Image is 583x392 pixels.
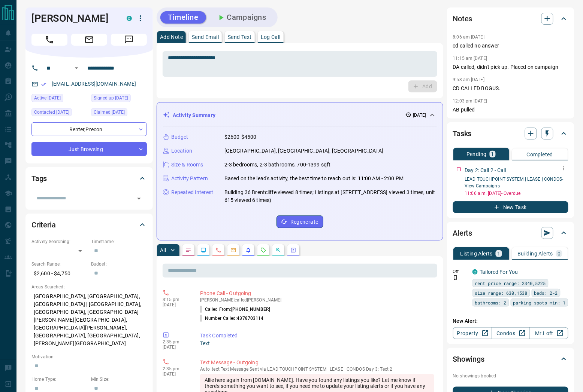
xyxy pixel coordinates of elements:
p: Send Email [192,34,219,40]
p: Phone Call - Outgoing [200,290,434,297]
p: Location [171,147,192,155]
a: [EMAIL_ADDRESS][DOMAIN_NAME] [52,81,136,87]
h2: Alerts [453,227,472,239]
p: Budget: [91,261,147,267]
h2: Notes [453,13,472,25]
p: Send Text [228,34,252,40]
div: Criteria [31,216,147,234]
p: Called From: [200,306,270,313]
p: Pending [466,151,487,157]
span: Claimed [DATE] [94,108,125,116]
div: condos.ca [127,16,132,21]
span: Active [DATE] [34,94,61,102]
div: Alerts [453,224,568,242]
p: Motivation: [31,353,147,360]
div: Notes [453,10,568,28]
button: Timeline [160,11,206,24]
span: auto_text [200,367,220,372]
p: [PERSON_NAME] called [PERSON_NAME] [200,297,434,303]
p: [GEOGRAPHIC_DATA], [GEOGRAPHIC_DATA], [GEOGRAPHIC_DATA] | [GEOGRAPHIC_DATA], [GEOGRAPHIC_DATA], [... [31,290,147,350]
p: [DATE] [163,302,189,307]
p: Actively Searching: [31,238,87,245]
h2: Tags [31,172,47,184]
p: 1 [497,251,500,256]
p: Search Range: [31,261,87,267]
h2: Criteria [31,219,56,231]
p: Based on the lead's activity, the best time to reach out is: 11:00 AM - 2:00 PM [224,175,404,183]
p: No showings booked [453,373,568,379]
span: Contacted [DATE] [34,108,69,116]
p: 11:06 a.m. [DATE] - Overdue [465,190,568,197]
div: Sat Oct 11 2025 [31,94,87,104]
button: New Task [453,201,568,213]
p: 12:03 pm [DATE] [453,98,487,104]
h2: Tasks [453,128,472,140]
p: CD CALLED BOGUS. [453,85,568,92]
span: parking spots min: 1 [513,299,566,306]
p: $2,600 - $4,750 [31,267,87,280]
svg: Push Notification Only [453,275,458,280]
p: 2:35 pm [163,339,189,344]
p: 9:53 am [DATE] [453,77,485,82]
p: Off [453,268,468,275]
p: [DATE] [163,344,189,350]
p: 3:15 pm [163,297,189,302]
p: 2:35 pm [163,366,189,371]
h2: Showings [453,353,485,365]
p: 2-3 bedrooms, 2-3 bathrooms, 700-1399 sqft [224,161,331,169]
span: 4378703114 [237,316,264,321]
p: Activity Summary [173,111,215,119]
p: Text [200,340,434,347]
p: Home Type: [31,376,87,383]
p: [DATE] [413,112,426,119]
p: Task Completed [200,332,434,340]
p: [GEOGRAPHIC_DATA], [GEOGRAPHIC_DATA], [GEOGRAPHIC_DATA] [224,147,383,155]
div: Activity Summary[DATE] [163,108,437,122]
span: beds: 2-2 [534,289,558,297]
p: Day 2: Call 2 - Call [465,166,507,174]
p: AB pulled [453,106,568,114]
p: 1 [491,151,494,157]
p: All [160,248,166,253]
a: LEAD TOUCHPOINT SYSTEM | LEASE | CONDOS- View Campaigns [465,177,564,189]
div: Sat Apr 06 2024 [91,94,147,104]
a: Property [453,327,492,339]
span: [PHONE_NUMBER] [231,307,270,312]
svg: Email Verified [41,82,46,87]
p: Budget [171,133,188,141]
svg: Lead Browsing Activity [200,247,206,253]
svg: Agent Actions [290,247,296,253]
p: Building 36 Brentcliffe viewed 8 times; Listings at [STREET_ADDRESS] viewed 3 times, unit 615 vie... [224,189,437,204]
p: Completed [527,152,553,157]
h1: [PERSON_NAME] [31,12,115,24]
span: bathrooms: 2 [475,299,507,306]
div: condos.ca [472,269,478,275]
p: Size & Rooms [171,161,203,169]
p: Activity Pattern [171,175,208,183]
span: size range: 630,1538 [475,289,528,297]
svg: Notes [185,247,191,253]
p: Text Message Sent via LEAD TOUCHPOINT SYSTEM | LEASE | CONDOS Day 3: Text 2 [200,367,434,372]
p: DA called, didn't pick up. Placed on campaign [453,63,568,71]
p: Log Call [261,34,281,40]
button: Open [134,193,144,204]
button: Open [72,64,81,73]
span: Call [31,34,67,46]
p: New Alert: [453,317,568,325]
button: Campaigns [209,11,274,24]
span: Signed up [DATE] [94,94,128,102]
p: 11:15 am [DATE] [453,56,487,61]
p: Add Note [160,34,183,40]
div: Tasks [453,125,568,143]
div: Just Browsing [31,142,147,156]
a: Condos [491,327,530,339]
p: Timeframe: [91,238,147,245]
div: Renter , Precon [31,122,147,136]
a: Tailored For You [480,269,518,275]
div: Tags [31,169,147,187]
span: rent price range: 2340,5225 [475,279,546,287]
p: Repeated Interest [171,189,213,196]
p: [DATE] [163,371,189,377]
p: Building Alerts [517,251,553,256]
p: Text Message - Outgoing [200,359,434,367]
